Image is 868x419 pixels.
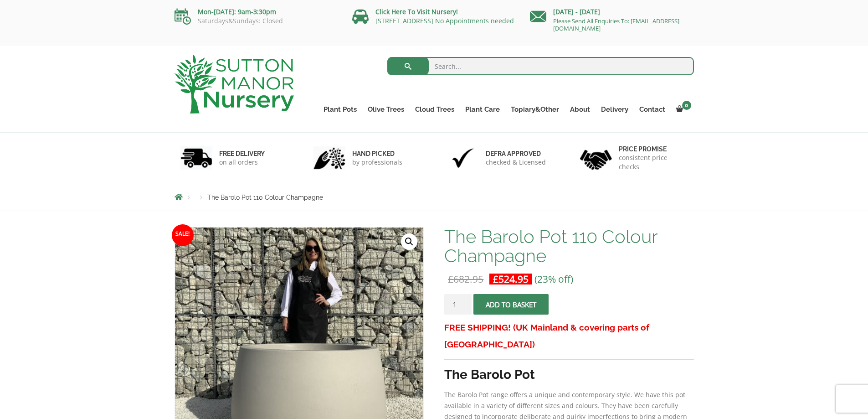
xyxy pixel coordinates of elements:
[180,146,212,170] img: 1.jpg
[410,103,460,116] a: Cloud Trees
[175,6,339,17] p: Mon-[DATE]: 9am-3:30pm
[172,224,194,246] span: Sale!
[375,16,514,25] a: [STREET_ADDRESS] No Appointments needed
[634,103,671,116] a: Contact
[207,194,323,201] span: The Barolo Pot 110 Colour Champagne
[460,103,505,116] a: Plant Care
[387,57,694,75] input: Search...
[444,319,693,353] h3: FREE SHIPPING! (UK Mainland & covering parts of [GEOGRAPHIC_DATA])
[534,273,573,285] span: (23% off)
[444,367,535,382] strong: The Barolo Pot
[175,55,294,114] img: logo
[175,193,694,201] nav: Breadcrumbs
[219,158,265,167] p: on all orders
[671,103,694,116] a: 0
[175,17,339,25] p: Saturdays&Sundays: Closed
[619,145,688,153] h6: Price promise
[352,150,402,158] h6: hand picked
[448,273,453,285] span: £
[401,233,417,250] a: View full-screen image gallery
[486,158,546,167] p: checked & Licensed
[493,273,529,285] bdi: 524.95
[596,103,634,116] a: Delivery
[619,153,688,171] p: consistent price checks
[362,103,410,116] a: Olive Trees
[493,273,498,285] span: £
[448,273,483,285] bdi: 682.95
[505,103,565,116] a: Topiary&Other
[565,103,596,116] a: About
[553,17,679,32] a: Please Send All Enquiries To: [EMAIL_ADDRESS][DOMAIN_NAME]
[352,158,402,167] p: by professionals
[318,103,362,116] a: Plant Pots
[375,7,458,16] a: Click Here To Visit Nursery!
[682,101,691,110] span: 0
[444,227,693,265] h1: The Barolo Pot 110 Colour Champagne
[219,150,265,158] h6: FREE DELIVERY
[530,6,694,17] p: [DATE] - [DATE]
[580,144,612,172] img: 4.jpg
[473,294,549,315] button: Add to basket
[444,294,472,315] input: Product quantity
[447,146,479,170] img: 3.jpg
[313,146,345,170] img: 2.jpg
[486,150,546,158] h6: Defra approved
